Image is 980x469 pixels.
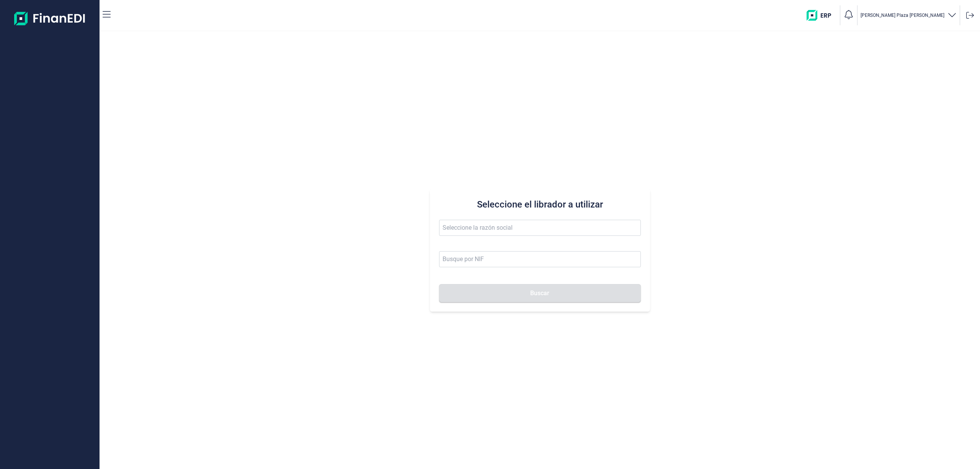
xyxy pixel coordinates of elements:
[439,220,641,236] input: Seleccione la razón social
[530,290,549,296] span: Buscar
[861,12,944,18] p: [PERSON_NAME] Plaza [PERSON_NAME]
[439,198,641,211] h3: Seleccione el librador a utilizar
[807,10,837,21] img: erp
[439,284,641,302] button: Buscar
[14,6,86,31] img: Logo de aplicación
[861,10,957,21] button: [PERSON_NAME] Plaza [PERSON_NAME]
[439,251,641,267] input: Busque por NIF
